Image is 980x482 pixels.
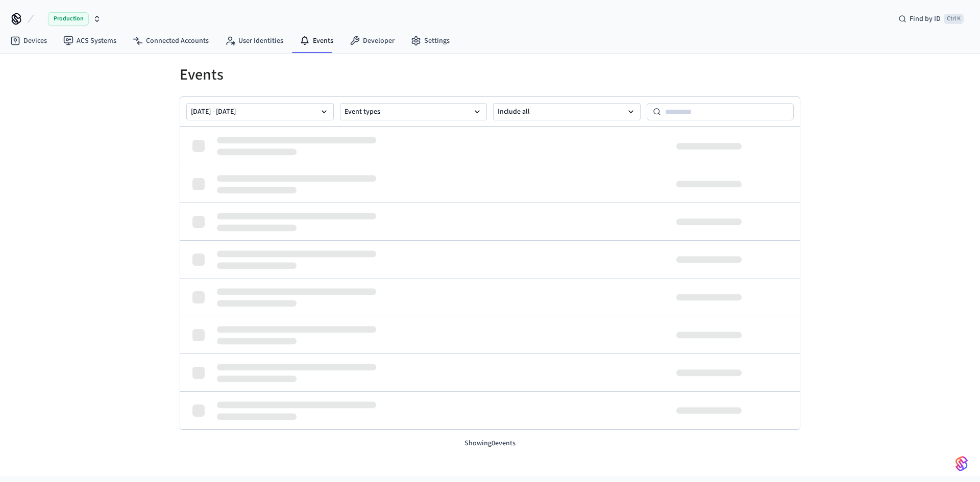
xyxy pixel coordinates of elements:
a: User Identities [217,32,291,50]
a: Settings [403,32,458,50]
img: SeamLogoGradient.69752ec5.svg [955,455,968,472]
button: Event types [340,103,487,120]
h1: Events [180,66,800,84]
a: Developer [341,32,403,50]
span: Production [48,12,89,26]
a: ACS Systems [55,32,125,50]
button: Include all [493,103,641,120]
span: Find by ID [910,14,941,24]
a: Connected Accounts [125,32,217,50]
p: Showing 0 events [180,438,800,449]
div: Find by IDCtrl K [890,10,972,28]
span: Ctrl K [944,14,964,24]
a: Devices [2,32,55,50]
button: [DATE] - [DATE] [186,103,334,120]
a: Events [291,32,341,50]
